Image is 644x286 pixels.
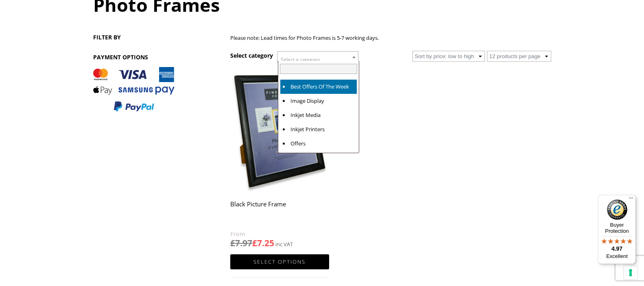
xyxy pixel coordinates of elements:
button: Your consent preferences for tracking technologies [624,266,637,279]
span: 4.97 [611,245,622,252]
p: Please note: Lead times for Photo Frames is 5-7 working days. [230,33,551,43]
button: Trusted Shops TrustmarkBuyer Protection4.97Excellent [598,195,636,264]
li: Best Offers Of The Week [280,80,357,94]
a: Select options for “Black Picture Frame” [230,254,329,269]
span: £ [252,237,257,249]
li: Inkjet Printers [280,122,357,136]
span: £ [230,237,235,249]
li: Image Display [280,94,357,108]
li: Offers [280,136,357,151]
h3: Select category [230,52,273,59]
li: Inkjet Media [280,108,357,122]
p: Excellent [598,253,636,260]
bdi: 7.25 [252,237,274,249]
img: Black Picture Frame [230,68,329,191]
p: Buyer Protection [598,222,636,234]
a: Black Picture Frame £7.97£7.25 [230,68,329,249]
button: Menu [626,195,636,205]
img: PAYMENT OPTIONS [93,67,175,112]
span: Select a category [281,56,320,63]
h2: Black Picture Frame [230,197,329,229]
select: Shop order [413,51,485,62]
h3: PAYMENT OPTIONS [93,53,189,61]
img: Trusted Shops Trustmark [607,199,627,220]
h3: FILTER BY [93,33,189,41]
bdi: 7.97 [230,237,252,249]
